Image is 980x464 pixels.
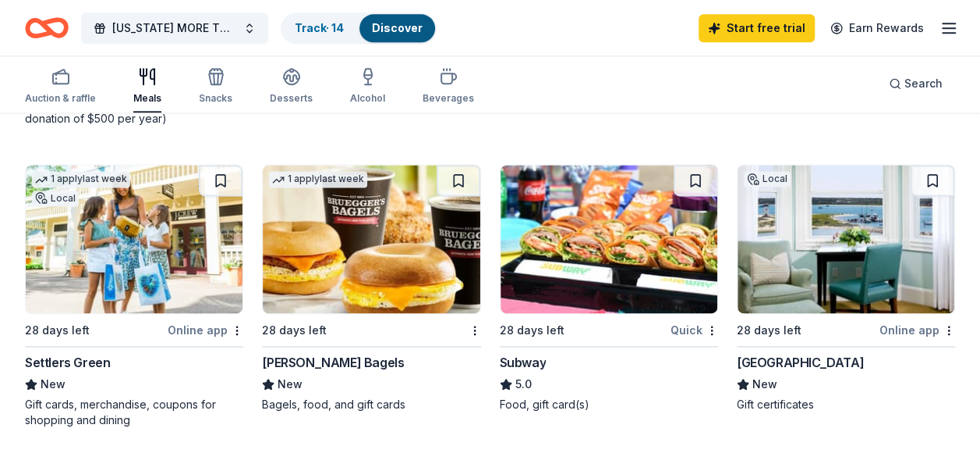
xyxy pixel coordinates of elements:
span: New [752,375,777,394]
button: Meals [133,61,161,112]
div: Settlers Green [25,353,110,372]
div: [GEOGRAPHIC_DATA] [737,353,864,372]
div: 1 apply last week [269,171,367,187]
img: Image for Bruegger's Bagels [263,165,479,313]
div: Gift certificates [737,397,955,412]
div: Beverages [423,92,474,105]
span: New [278,375,302,394]
a: Discover [372,21,423,34]
a: Track· 14 [295,21,344,34]
div: Subway [500,353,547,372]
a: Image for Harbor View HotelLocal28 days leftOnline app[GEOGRAPHIC_DATA]NewGift certificates [737,164,955,412]
div: Online app [168,320,243,340]
div: Alcohol [350,92,385,105]
img: Image for Harbor View Hotel [738,165,954,313]
img: Image for Subway [501,165,717,313]
div: Bagels, food, and gift cards [262,397,480,412]
button: Search [876,68,955,99]
div: Auction & raffle [25,92,96,105]
img: Image for Settlers Green [26,165,242,313]
div: [PERSON_NAME] Bagels [262,353,404,372]
button: Snacks [199,61,232,112]
button: Alcohol [350,61,385,112]
span: [US_STATE] MORE THAN PINK Walk 2025 [112,19,237,37]
div: Local [744,171,791,187]
div: 28 days left [737,321,801,340]
a: Earn Rewards [821,14,933,42]
a: Image for Settlers Green1 applylast weekLocal28 days leftOnline appSettlers GreenNewGift cards, m... [25,164,243,428]
button: Beverages [423,61,474,112]
button: [US_STATE] MORE THAN PINK Walk 2025 [81,12,268,44]
a: Start free trial [699,14,815,42]
div: Quick [670,320,718,340]
button: Auction & raffle [25,61,96,112]
div: 1 apply last week [32,171,130,187]
div: Online app [879,320,955,340]
div: 28 days left [262,321,327,340]
span: Search [904,74,943,93]
button: Track· 14Discover [281,12,437,44]
div: 28 days left [25,321,90,340]
div: Gift cards, merchandise, coupons for shopping and dining [25,397,243,428]
div: Snacks [199,92,232,105]
button: Desserts [270,61,313,112]
div: Desserts [270,92,313,105]
div: Food, gift card(s) [500,397,718,412]
div: Local [32,191,79,206]
a: Home [25,9,69,46]
a: Image for Bruegger's Bagels1 applylast week28 days left[PERSON_NAME] BagelsNewBagels, food, and g... [262,164,480,412]
div: 28 days left [500,321,564,340]
a: Image for Subway28 days leftQuickSubway5.0Food, gift card(s) [500,164,718,412]
span: 5.0 [515,375,532,394]
span: New [41,375,65,394]
div: Meals [133,92,161,105]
